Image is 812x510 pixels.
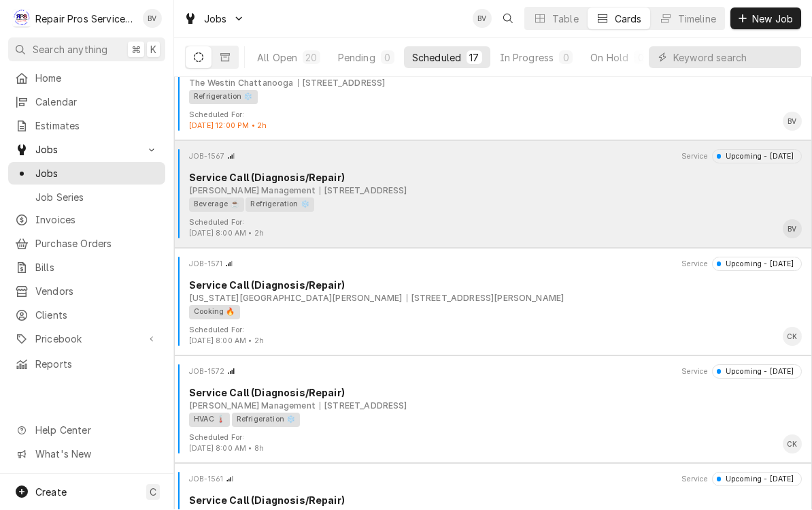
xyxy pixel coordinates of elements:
[712,257,802,271] div: Object Status
[8,443,165,466] a: Go to What's New
[783,328,802,347] div: CK
[35,487,67,498] span: Create
[35,12,135,27] div: Repair Pros Services Inc
[35,119,158,133] span: Estimates
[232,413,301,428] div: Refrigeration ❄️
[35,71,158,86] span: Home
[412,51,461,65] div: Scheduled
[35,332,138,347] span: Pricebook
[35,308,158,323] span: Clients
[8,139,165,161] a: Go to Jobs
[35,143,138,157] span: Jobs
[783,220,802,239] div: BV
[8,328,165,351] a: Go to Pricebook
[35,285,158,299] span: Vendors
[721,475,794,485] div: Upcoming - [DATE]
[189,218,264,229] div: Object Extra Context Footer Label
[783,220,802,239] div: Card Footer Primary Content
[35,237,158,251] span: Purchase Orders
[189,78,802,90] div: Object Subtext
[189,473,234,486] div: Card Header Primary Content
[189,400,316,413] div: Object Subtext Primary
[473,10,492,29] div: BV
[783,435,802,454] div: Card Footer Primary Content
[783,112,802,131] div: BV
[189,152,224,163] div: Object ID
[204,12,227,27] span: Jobs
[721,259,794,270] div: Upcoming - [DATE]
[35,447,157,462] span: What's New
[783,112,802,131] div: Card Footer Primary Content
[783,328,802,347] div: Caleb Kvale's Avatar
[320,400,407,413] div: Object Subtext Secondary
[189,306,240,320] div: Cooking 🔥
[180,150,807,163] div: Card Header
[189,445,264,453] span: [DATE] 8:00 AM • 8h
[678,12,716,27] div: Timeline
[35,357,158,372] span: Reports
[8,187,165,209] a: Job Series
[189,367,224,378] div: Object ID
[189,198,797,212] div: Object Tag List
[189,259,222,270] div: Object ID
[721,152,794,163] div: Upcoming - [DATE]
[189,365,235,379] div: Card Header Primary Content
[8,257,165,279] a: Bills
[320,185,407,197] div: Object Subtext Secondary
[35,167,158,181] span: Jobs
[8,353,165,376] a: Reports
[681,152,709,163] div: Object Extra Context Header
[189,433,264,444] div: Object Extra Context Footer Label
[189,475,223,485] div: Object ID
[189,229,264,238] span: [DATE] 8:00 AM • 2h
[189,78,294,90] div: Object Subtext Primary
[500,51,554,65] div: In Progress
[189,413,797,428] div: Object Tag List
[189,306,797,320] div: Object Tag List
[8,163,165,185] a: Jobs
[637,51,645,65] div: 0
[180,63,807,104] div: Card Body
[8,38,165,62] button: Search anything⌘K
[384,51,392,65] div: 0
[189,229,264,240] div: Object Extra Context Footer Value
[131,43,141,57] span: ⌘
[189,293,402,305] div: Object Subtext Primary
[189,185,316,197] div: Object Subtext Primary
[189,218,264,240] div: Card Footer Extra Context
[189,122,267,131] span: [DATE] 12:00 PM • 2h
[189,278,802,293] div: Object Title
[8,115,165,138] a: Estimates
[305,51,317,65] div: 20
[180,325,807,347] div: Card Footer
[473,10,492,29] div: Brian Volker's Avatar
[189,198,244,212] div: Beverage ☕
[189,337,264,346] span: [DATE] 8:00 AM • 2h
[35,95,158,110] span: Calendar
[180,110,807,132] div: Card Footer
[180,257,807,271] div: Card Header
[712,473,802,486] div: Object Status
[338,51,375,65] div: Pending
[189,413,230,428] div: HVAC 🌡️
[189,336,264,347] div: Object Extra Context Footer Value
[180,171,807,212] div: Card Body
[189,325,264,336] div: Object Extra Context Footer Label
[33,43,107,57] span: Search anything
[681,473,802,486] div: Card Header Secondary Content
[180,278,807,319] div: Card Body
[246,198,314,212] div: Refrigeration ❄️
[174,356,812,464] div: Job Card: JOB-1572
[552,12,579,27] div: Table
[189,110,267,121] div: Object Extra Context Footer Label
[180,433,807,455] div: Card Footer
[174,141,812,249] div: Job Card: JOB-1567
[8,91,165,114] a: Calendar
[35,261,158,275] span: Bills
[189,494,802,508] div: Object Title
[180,365,807,379] div: Card Header
[189,400,802,413] div: Object Subtext
[730,8,801,30] button: New Job
[189,444,264,455] div: Object Extra Context Footer Value
[8,67,165,90] a: Home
